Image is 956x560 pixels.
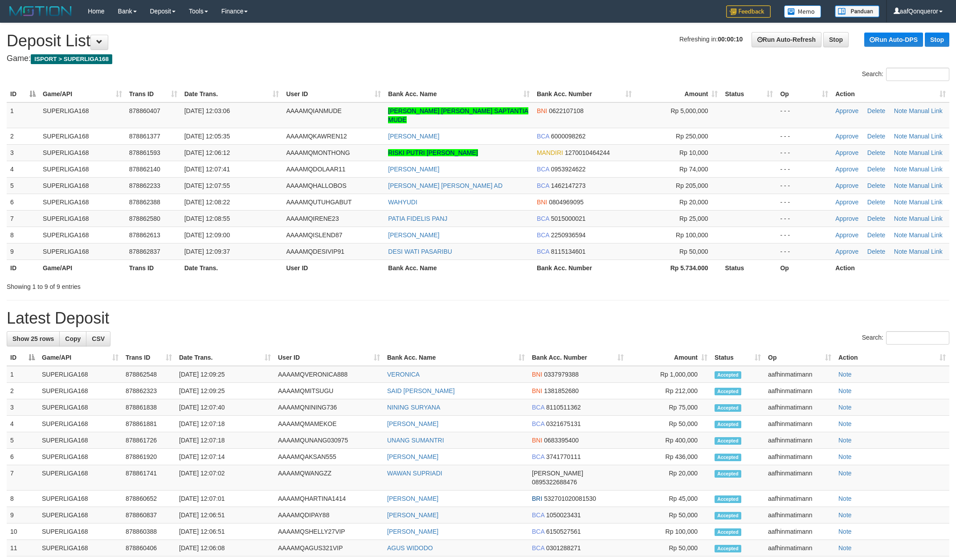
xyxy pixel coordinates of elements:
h1: Deposit List [7,32,949,50]
a: Note [838,511,852,519]
td: SUPERLIGA168 [39,177,126,194]
td: Rp 1,000,000 [627,366,711,383]
td: 878861726 [122,432,176,449]
a: [PERSON_NAME] [388,231,439,239]
span: Accepted [715,512,741,519]
th: User ID: activate to sort column ascending [282,86,384,102]
span: Copy 5015000021 to clipboard [551,215,586,222]
span: Copy 1270010464244 to clipboard [565,149,610,156]
td: - - - [776,227,832,243]
span: [DATE] 12:09:00 [184,231,230,239]
td: [DATE] 12:06:51 [176,523,274,540]
a: [PERSON_NAME] [388,166,439,173]
span: BCA [537,231,549,239]
span: Rp 50,000 [679,248,708,255]
td: Rp 400,000 [627,432,711,449]
a: [PERSON_NAME] [PERSON_NAME] SAPTANTIA MUDE [388,107,528,123]
td: 1 [7,366,38,383]
td: 878862548 [122,366,176,383]
th: Action [832,260,949,276]
td: aafhinmatimann [764,399,835,416]
td: 7 [7,465,38,491]
td: [DATE] 12:09:25 [176,383,274,399]
span: [PERSON_NAME] [532,470,583,477]
td: - - - [776,161,832,177]
div: Showing 1 to 9 of 9 entries [7,279,392,291]
span: BCA [537,133,549,140]
span: BRI [532,495,542,502]
th: Date Trans.: activate to sort column ascending [176,349,274,366]
td: [DATE] 12:07:14 [176,449,274,465]
td: 878860652 [122,491,176,507]
img: MOTION_logo.png [7,4,74,18]
span: AAAAMQUTUHGABUT [286,199,351,206]
span: BCA [537,182,549,189]
td: Rp 50,000 [627,416,711,432]
th: Action: activate to sort column ascending [835,349,949,366]
a: Manual Link [909,166,943,173]
span: [DATE] 12:07:41 [184,166,230,173]
a: Approve [835,166,858,173]
a: [PERSON_NAME] [PERSON_NAME] AD [388,182,503,189]
span: Accepted [715,371,741,379]
a: WAWAN SUPRIADI [387,470,442,477]
span: 878862140 [129,166,160,173]
th: ID: activate to sort column descending [7,349,38,366]
span: MANDIRI [537,149,563,156]
span: BCA [532,453,544,460]
td: 10 [7,523,38,540]
span: Copy 0683395400 to clipboard [544,437,579,444]
a: Stop [925,32,949,47]
th: Op: activate to sort column ascending [764,349,835,366]
td: AAAAMQDIPAY88 [274,507,384,523]
td: - - - [776,102,832,128]
span: Copy 0321675131 to clipboard [546,420,581,427]
a: Note [838,453,852,460]
td: SUPERLIGA168 [39,227,126,243]
th: ID [7,260,39,276]
td: SUPERLIGA168 [38,416,122,432]
a: Manual Link [909,231,943,239]
td: aafhinmatimann [764,432,835,449]
span: [DATE] 12:06:12 [184,149,230,156]
span: BNI [532,437,542,444]
span: Copy 1381852680 to clipboard [544,387,579,394]
td: 2 [7,128,39,144]
a: [PERSON_NAME] [387,528,438,535]
td: 9 [7,243,39,260]
th: Bank Acc. Name: activate to sort column ascending [384,86,533,102]
td: SUPERLIGA168 [39,161,126,177]
span: [DATE] 12:07:55 [184,182,230,189]
img: Button%20Memo.svg [784,5,821,18]
a: SAID [PERSON_NAME] [387,387,455,394]
a: Note [894,133,907,140]
td: SUPERLIGA168 [38,507,122,523]
a: Delete [867,248,885,255]
td: SUPERLIGA168 [38,465,122,491]
th: Trans ID: activate to sort column ascending [122,349,176,366]
span: BNI [532,371,542,378]
span: 878862613 [129,231,160,239]
th: Status: activate to sort column ascending [721,86,776,102]
td: - - - [776,128,832,144]
td: aafhinmatimann [764,383,835,399]
span: Rp 250,000 [676,133,708,140]
td: 5 [7,432,38,449]
td: aafhinmatimann [764,416,835,432]
a: NINING SURYANA [387,404,440,411]
th: Action: activate to sort column ascending [832,86,949,102]
span: 878862837 [129,248,160,255]
span: Rp 205,000 [676,182,708,189]
td: 878862323 [122,383,176,399]
span: 878861593 [129,149,160,156]
td: SUPERLIGA168 [39,144,126,161]
a: AGUS WIDODO [387,544,433,552]
td: AAAAMQHARTINA1414 [274,491,384,507]
label: Search: [862,331,949,345]
a: [PERSON_NAME] [387,511,438,519]
span: Rp 25,000 [679,215,708,222]
a: Approve [835,107,858,114]
a: Note [894,107,907,114]
a: Approve [835,199,858,206]
input: Search: [886,68,949,81]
